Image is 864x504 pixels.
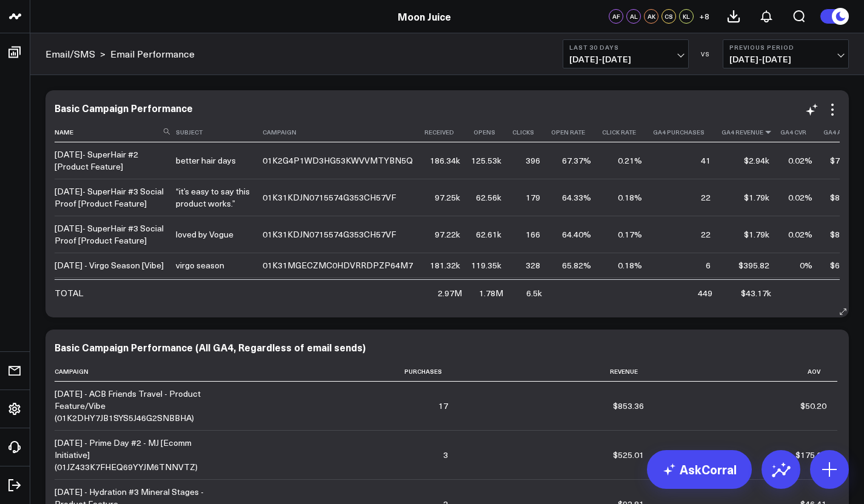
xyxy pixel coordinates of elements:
[744,228,769,240] div: $1.79k
[424,122,471,142] th: Received
[618,228,642,240] div: 0.17%
[45,47,95,61] a: Email/SMS
[526,191,540,204] div: 179
[526,228,540,240] div: 166
[795,449,826,461] div: $175.00
[609,9,623,24] div: AF
[800,400,826,412] div: $50.20
[653,122,722,142] th: Ga4 Purchases
[562,191,591,204] div: 64.33%
[526,287,542,299] div: 6.5k
[55,222,165,247] div: [DATE]- SuperHair #3 Social Proof [Product Feature]
[729,44,842,51] b: Previous Period
[55,362,221,382] th: Campaign
[661,9,676,24] div: CS
[744,191,769,204] div: $1.79k
[741,287,771,299] div: $43.17k
[655,362,837,382] th: Aov
[830,154,856,167] div: $71.72
[562,228,591,240] div: 64.40%
[569,44,682,51] b: Last 30 Days
[55,148,165,173] div: [DATE]- SuperHair #2 [Product Feature]
[695,50,717,58] div: VS
[723,39,849,68] button: Previous Period[DATE]-[DATE]
[563,39,689,68] button: Last 30 Days[DATE]-[DATE]
[618,191,642,204] div: 0.18%
[698,287,712,299] div: 449
[562,154,591,167] div: 67.37%
[430,154,460,167] div: 186.34k
[512,122,551,142] th: Clicks
[788,191,812,204] div: 0.02%
[526,154,540,167] div: 396
[830,191,856,204] div: $81.27
[263,228,396,240] div: 01K31KDJN0715574G353CH57VF
[55,259,164,271] div: [DATE] - Virgo Season [Vibe]
[644,9,658,24] div: AK
[744,154,769,167] div: $2.94k
[613,449,644,461] div: $525.01
[263,191,396,204] div: 01K31KDJN0715574G353CH57VF
[45,47,105,61] div: >
[780,122,823,142] th: Ga4 Cvr
[263,122,424,142] th: Campaign
[110,47,195,61] a: Email Performance
[613,400,644,412] div: $853.36
[800,259,812,271] div: 0%
[569,55,682,64] span: [DATE] - [DATE]
[443,449,448,461] div: 3
[699,12,709,21] span: + 8
[479,287,503,299] div: 1.78M
[176,154,236,167] div: better hair days
[697,9,711,24] button: +8
[430,259,460,271] div: 181.32k
[176,259,224,271] div: virgo season
[435,228,460,240] div: 97.22k
[55,287,83,299] div: TOTAL
[701,228,711,240] div: 22
[471,154,501,167] div: 125.53k
[438,287,462,299] div: 2.97M
[722,122,780,142] th: Ga4 Revenue
[176,185,252,210] div: “it’s easy to say this product works.”
[55,437,210,473] div: [DATE] - Prime Day #2 - MJ [Ecomm Initiative] (01JZ433K7FHEQ69YYJM6TNNVTZ)
[55,122,176,142] th: Name
[738,259,769,271] div: $395.82
[830,228,856,240] div: $81.27
[602,122,653,142] th: Click Rate
[618,154,642,167] div: 0.21%
[551,122,602,142] th: Open Rate
[471,259,501,271] div: 119.35k
[55,101,193,114] div: Basic Campaign Performance
[55,388,210,424] div: [DATE] - ACB Friends Travel - Product Feature/Vibe (01K2DHY7JB1SYS5J46G2SNBBHA)
[788,228,812,240] div: 0.02%
[647,450,752,489] a: AskCorral
[263,259,413,271] div: 01K31MGECZMC0HDVRRDPZP64M7
[701,154,711,167] div: 41
[398,10,451,23] a: Moon Juice
[435,191,460,204] div: 97.25k
[526,259,540,271] div: 328
[729,55,842,64] span: [DATE] - [DATE]
[55,185,165,210] div: [DATE]- SuperHair #3 Social Proof [Product Feature]
[176,122,263,142] th: Subject
[788,154,812,167] div: 0.02%
[263,154,413,167] div: 01K2G4P1WD3HG53KWVVMTYBN5Q
[471,122,512,142] th: Opens
[618,259,642,271] div: 0.18%
[626,9,641,24] div: AL
[438,400,448,412] div: 17
[476,191,501,204] div: 62.56k
[830,259,856,271] div: $65.97
[476,228,501,240] div: 62.61k
[459,362,655,382] th: Revenue
[706,259,711,271] div: 6
[701,191,711,204] div: 22
[679,9,694,24] div: KL
[221,362,459,382] th: Purchases
[562,259,591,271] div: 65.82%
[176,228,233,240] div: loved by Vogue
[55,340,366,354] div: Basic Campaign Performance (All GA4, Regardless of email sends)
